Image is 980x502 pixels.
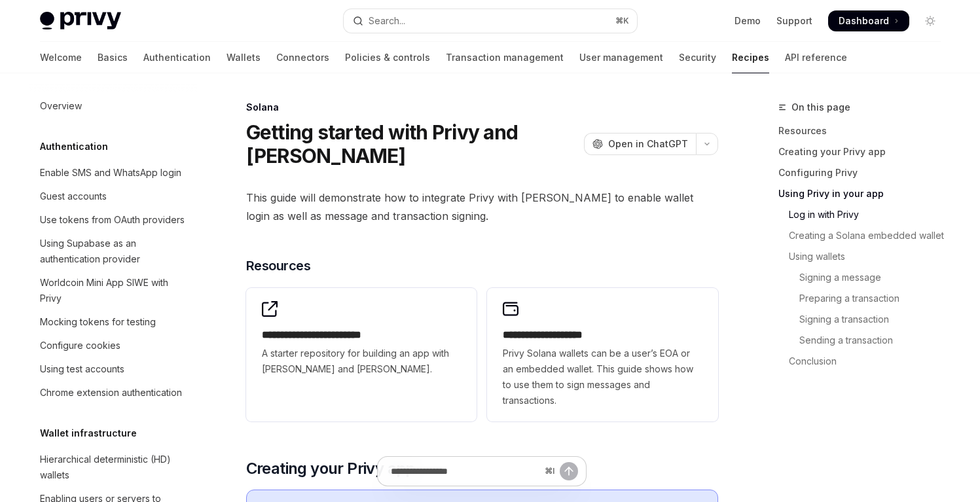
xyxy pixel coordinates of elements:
[29,208,197,232] a: Use tokens from OAuth providers
[40,425,137,441] h5: Wallet infrastructure
[29,448,197,487] a: Hierarchical deterministic (HD) wallets
[778,162,951,183] a: Configuring Privy
[143,42,211,73] a: Authentication
[778,288,951,309] a: Preparing a transaction
[446,42,564,73] a: Transaction management
[778,183,951,204] a: Using Privy in your app
[40,165,181,181] div: Enable SMS and WhatsApp login
[608,137,688,151] span: Open in ChatGPT
[828,10,909,31] a: Dashboard
[40,98,82,114] div: Overview
[40,12,121,30] img: light logo
[839,14,889,27] span: Dashboard
[29,185,197,208] a: Guest accounts
[29,357,197,381] a: Using test accounts
[246,188,718,225] span: This guide will demonstrate how to integrate Privy with [PERSON_NAME] to enable wallet login as w...
[487,288,717,421] a: **** **** **** *****Privy Solana wallets can be a user’s EOA or an embedded wallet. This guide sh...
[40,212,185,228] div: Use tokens from OAuth providers
[778,309,951,330] a: Signing a transaction
[778,351,951,372] a: Conclusion
[679,42,716,73] a: Security
[345,42,430,73] a: Policies & controls
[29,161,197,185] a: Enable SMS and WhatsApp login
[246,101,718,114] div: Solana
[40,139,108,154] h5: Authentication
[98,42,128,73] a: Basics
[40,275,189,306] div: Worldcoin Mini App SIWE with Privy
[29,94,197,118] a: Overview
[40,452,189,483] div: Hierarchical deterministic (HD) wallets
[785,42,847,73] a: API reference
[503,346,702,408] span: Privy Solana wallets can be a user’s EOA or an embedded wallet. This guide shows how to use them ...
[732,42,769,73] a: Recipes
[40,188,107,204] div: Guest accounts
[391,457,539,486] input: Ask a question...
[584,133,696,155] button: Open in ChatGPT
[615,16,629,26] span: ⌘ K
[344,9,637,33] button: Open search
[778,225,951,246] a: Creating a Solana embedded wallet
[40,338,120,353] div: Configure cookies
[369,13,405,29] div: Search...
[29,334,197,357] a: Configure cookies
[778,120,951,141] a: Resources
[791,99,850,115] span: On this page
[29,232,197,271] a: Using Supabase as an authentication provider
[920,10,941,31] button: Toggle dark mode
[778,204,951,225] a: Log in with Privy
[778,141,951,162] a: Creating your Privy app
[276,42,329,73] a: Connectors
[29,310,197,334] a: Mocking tokens for testing
[778,267,951,288] a: Signing a message
[262,346,461,377] span: A starter repository for building an app with [PERSON_NAME] and [PERSON_NAME].
[40,236,189,267] div: Using Supabase as an authentication provider
[40,314,156,330] div: Mocking tokens for testing
[735,14,761,27] a: Demo
[776,14,812,27] a: Support
[246,257,311,275] span: Resources
[778,330,951,351] a: Sending a transaction
[778,246,951,267] a: Using wallets
[40,385,182,401] div: Chrome extension authentication
[40,42,82,73] a: Welcome
[227,42,261,73] a: Wallets
[29,271,197,310] a: Worldcoin Mini App SIWE with Privy
[560,462,578,480] button: Send message
[579,42,663,73] a: User management
[246,120,579,168] h1: Getting started with Privy and [PERSON_NAME]
[29,381,197,404] a: Chrome extension authentication
[40,361,124,377] div: Using test accounts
